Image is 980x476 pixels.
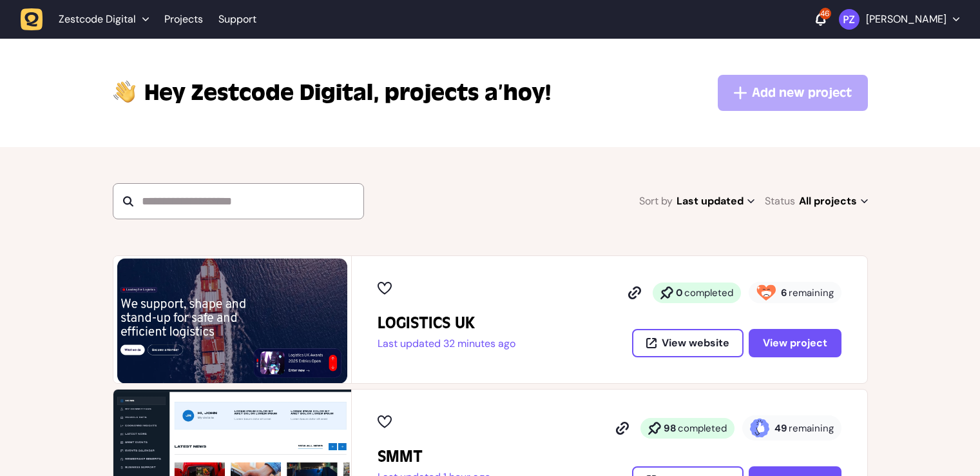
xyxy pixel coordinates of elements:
[684,286,733,299] span: completed
[789,286,834,299] span: remaining
[678,422,727,435] span: completed
[781,286,787,299] strong: 6
[839,9,860,30] img: Paris Zisis
[378,446,490,467] h2: SMMT
[664,422,677,435] strong: 98
[378,313,515,333] h2: LOGISTICS UK
[378,337,515,350] p: Last updated 32 minutes ago
[164,8,203,31] a: Projects
[789,422,834,435] span: remaining
[820,8,831,19] div: 46
[763,338,827,348] span: View project
[749,329,841,357] button: View project
[676,286,683,299] strong: 0
[218,13,256,26] a: Support
[752,84,852,102] span: Add new project
[677,192,754,210] span: Last updated
[21,8,157,31] button: Zestcode Digital
[765,192,795,210] span: Status
[866,13,946,26] p: [PERSON_NAME]
[662,338,729,348] span: View website
[774,422,787,435] strong: 49
[113,256,351,383] img: LOGISTICS UK
[799,192,868,210] span: All projects
[718,75,868,111] button: Add new project
[839,9,959,30] button: [PERSON_NAME]
[144,77,380,108] span: Zestcode Digital
[113,77,137,104] img: hi-hand
[632,329,744,357] button: View website
[144,77,551,108] p: projects a’hoy!
[59,13,136,26] span: Zestcode Digital
[639,192,673,210] span: Sort by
